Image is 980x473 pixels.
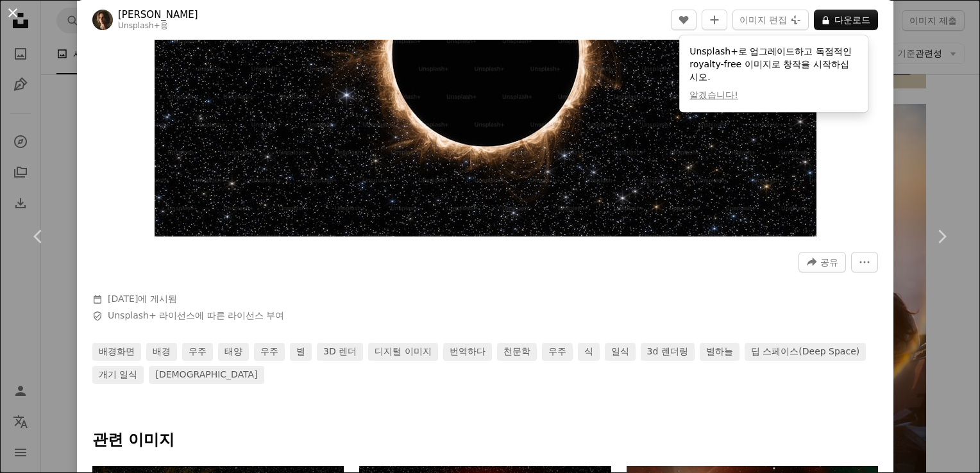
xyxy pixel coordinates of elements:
[254,343,285,361] a: 우주
[820,253,838,272] span: 공유
[92,343,141,361] a: 배경화면
[798,252,846,272] button: 이 이미지 공유
[732,10,809,30] button: 이미지 편집
[108,294,177,304] span: 에 게시됨
[641,343,695,361] a: 3d 렌더링
[745,343,866,361] a: 딥 스페이스(Deep Space)
[92,430,878,451] h4: 관련 이미지
[149,366,264,384] a: [DEMOGRAPHIC_DATA]
[108,310,284,322] span: 에 따른 라이선스 부여
[108,294,138,304] time: 2024년 7월 15일 오후 6시 38분 59초 GMT+9
[92,366,144,384] a: 개기 일식
[700,343,739,361] a: 별하늘
[118,21,198,31] div: 용
[317,343,363,361] a: 3D 렌더
[92,10,113,30] img: Alex Shuper의 프로필로 이동
[118,21,160,30] a: Unsplash+
[702,10,727,30] button: 컬렉션에 추가
[542,343,573,361] a: 우주
[118,8,198,21] a: [PERSON_NAME]
[368,343,437,361] a: 디지털 이미지
[290,343,312,361] a: 별
[814,10,878,30] button: 다운로드
[108,310,195,320] a: Unsplash+ 라이선스
[218,343,249,361] a: 태양
[671,10,697,30] button: 좋아요
[851,252,878,272] button: 더 많은 작업
[182,343,213,361] a: 우주
[605,343,636,361] a: 일식
[578,343,600,361] a: 식
[903,175,980,298] a: 다음
[689,89,738,102] button: 알겠습니다!
[146,343,177,361] a: 배경
[679,35,868,112] div: Unsplash+로 업그레이드하고 독점적인 royalty-free 이미지로 창작을 시작하십시오.
[443,343,492,361] a: 번역하다
[497,343,537,361] a: 천문학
